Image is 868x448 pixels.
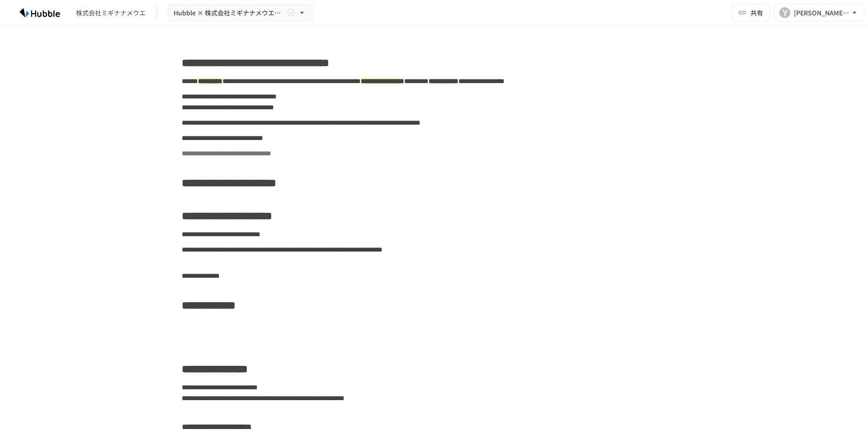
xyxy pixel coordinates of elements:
[11,5,69,20] img: HzDRNkGCf7KYO4GfwKnzITak6oVsp5RHeZBEM1dQFiQ
[779,7,790,18] div: Y
[750,8,763,18] span: 共有
[774,4,864,22] button: Y[PERSON_NAME][EMAIL_ADDRESS][DOMAIN_NAME]
[76,8,146,18] div: 株式会社ミギナナメウエ
[168,4,312,22] button: Hubble × 株式会社ミギナナメウエ様 オンボーディングプロジェクト
[174,7,285,19] span: Hubble × 株式会社ミギナナメウエ様 オンボーディングプロジェクト
[732,4,770,22] button: 共有
[794,7,850,19] div: [PERSON_NAME][EMAIL_ADDRESS][DOMAIN_NAME]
